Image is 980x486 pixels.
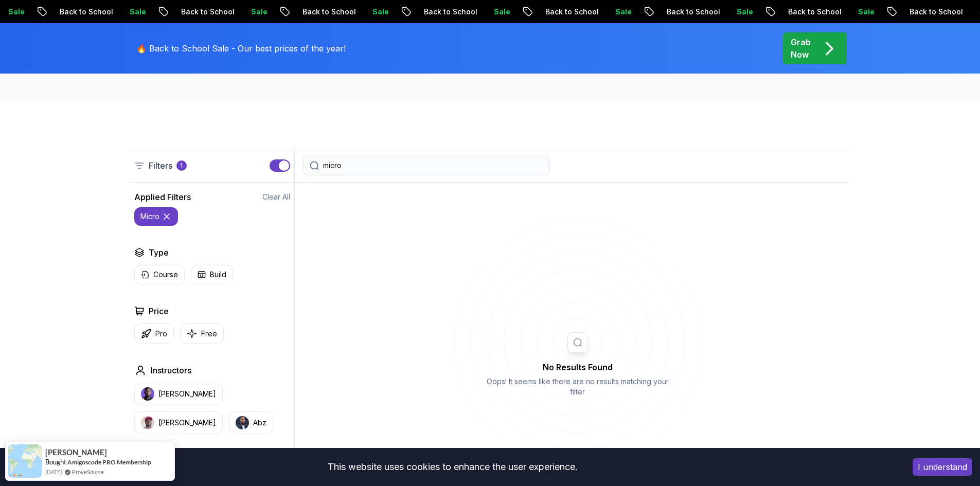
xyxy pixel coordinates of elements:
h2: Type [149,246,169,259]
h2: Price [149,305,169,317]
p: Back to School [167,7,237,17]
p: Free [201,329,217,339]
span: [PERSON_NAME] [45,448,107,457]
p: micro [140,211,159,222]
p: 🔥 Back to School Sale - Our best prices of the year! [136,42,346,55]
p: [PERSON_NAME] [158,389,216,399]
p: Grab Now [791,36,811,61]
p: Course [153,269,178,280]
button: Free [180,323,224,344]
button: Accept cookies [913,458,972,476]
img: instructor img [236,416,249,429]
p: Sale [844,7,877,17]
p: Pro [155,329,167,339]
p: Sale [723,7,756,17]
p: Oops! It seems like there are no results matching your filter [483,376,673,397]
p: Back to School [774,7,844,17]
input: Search Java, React, Spring boot ... [323,160,543,171]
p: [PERSON_NAME] [158,418,216,428]
img: instructor img [141,416,154,429]
button: Course [134,265,185,284]
button: Clear All [262,192,290,202]
h2: Applied Filters [134,191,191,203]
h2: Instructors [151,364,191,376]
p: Back to School [410,7,480,17]
p: Back to School [46,7,116,17]
button: instructor img[PERSON_NAME] [134,383,223,405]
p: Abz [253,418,266,428]
button: instructor img[PERSON_NAME] [134,411,223,434]
button: micro [134,207,178,226]
h2: No Results Found [483,361,673,373]
p: Back to School [653,7,723,17]
p: Sale [116,7,149,17]
p: Sale [601,7,634,17]
p: Sale [480,7,513,17]
button: Build [191,265,233,284]
p: Filters [149,159,172,172]
span: [DATE] [45,467,62,476]
div: This website uses cookies to enhance the user experience. [8,456,897,478]
p: Sale [359,7,391,17]
p: Back to School [531,7,601,17]
p: Back to School [289,7,359,17]
a: ProveSource [72,467,104,476]
button: instructor imgAbz [229,411,273,434]
span: Bought [45,458,66,466]
img: instructor img [141,387,154,401]
p: Sale [237,7,270,17]
p: Build [210,269,226,280]
a: Amigoscode PRO Membership [67,458,151,466]
button: Pro [134,323,174,344]
img: provesource social proof notification image [8,444,42,478]
p: 1 [180,161,183,170]
p: Back to School [896,7,966,17]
